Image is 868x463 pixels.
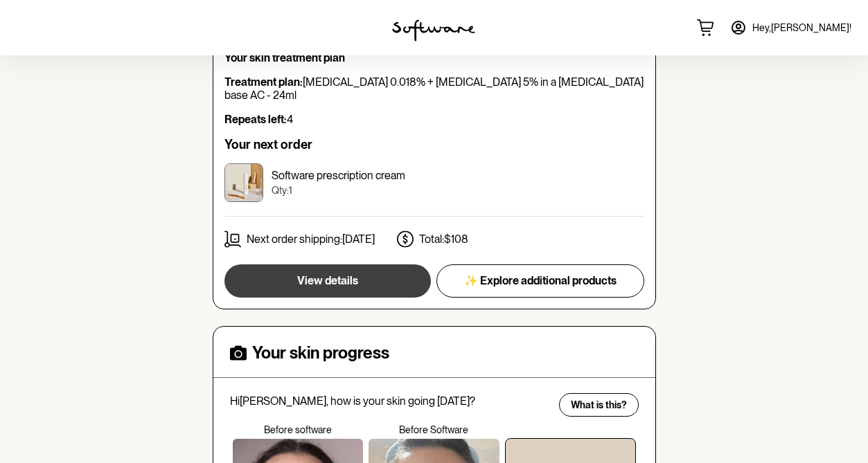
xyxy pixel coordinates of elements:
p: Total: $108 [419,233,468,246]
strong: Treatment plan: [224,75,303,89]
a: Hey,[PERSON_NAME]! [722,11,860,44]
p: Before Software [366,424,502,436]
span: View details [297,274,358,287]
p: Next order shipping: [DATE] [247,233,375,246]
button: View details [224,264,431,298]
p: Before software [230,424,366,436]
img: software logo [392,19,475,42]
h6: Your next order [224,137,644,152]
p: Qty: 1 [272,185,405,197]
h4: Your skin progress [252,343,389,363]
span: ✨ Explore additional products [464,274,617,287]
strong: Repeats left: [224,113,287,126]
button: What is this? [559,393,639,417]
p: Your skin treatment plan [224,51,644,64]
img: ckrj60pny00003h5x9u7lpp18.jpg [224,163,263,202]
button: ✨ Explore additional products [436,264,644,298]
p: [MEDICAL_DATA] 0.018% + [MEDICAL_DATA] 5% in a [MEDICAL_DATA] base AC - 24ml [224,75,644,102]
span: What is this? [571,399,627,411]
p: Software prescription cream [272,169,405,182]
span: Hey, [PERSON_NAME] ! [752,22,851,34]
p: Hi [PERSON_NAME] , how is your skin going [DATE]? [230,394,550,408]
p: 4 [224,113,644,126]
